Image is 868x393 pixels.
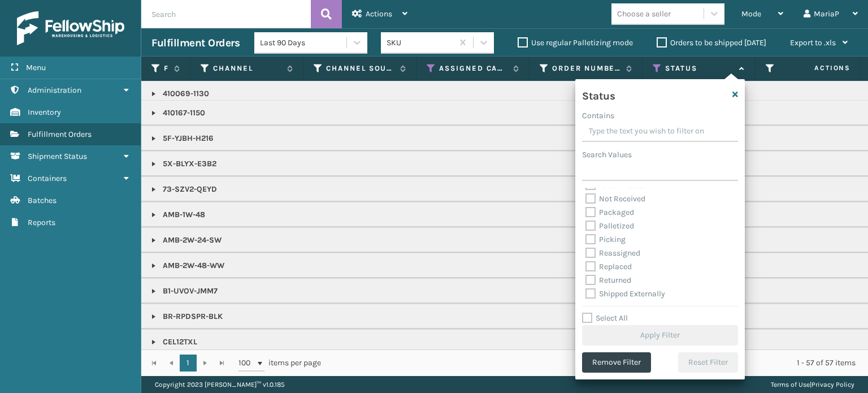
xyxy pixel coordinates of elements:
[28,85,81,95] span: Administration
[582,110,614,122] label: Contains
[771,381,810,388] a: Terms of Use
[26,63,46,72] span: Menu
[585,289,665,299] label: Shipped Externally
[17,11,124,45] img: logo
[28,218,55,227] span: Reports
[585,262,632,271] label: Replaced
[28,174,67,183] span: Containers
[665,63,734,74] label: Status
[439,63,507,74] label: Assigned Carrier Service
[582,86,615,103] h4: Status
[585,248,640,258] label: Reassigned
[238,355,321,372] span: items per page
[151,36,240,50] h3: Fulfillment Orders
[582,313,628,323] label: Select All
[164,63,168,74] label: Fulfillment Order Id
[28,196,57,205] span: Batches
[678,352,738,373] button: Reset Filter
[366,9,392,19] span: Actions
[552,63,620,74] label: Order Number
[155,376,285,393] p: Copyright 2023 [PERSON_NAME]™ v 1.0.185
[585,208,634,217] label: Packaged
[213,63,281,74] label: Channel
[617,8,671,20] div: Choose a seller
[337,357,856,369] div: 1 - 57 of 57 items
[582,149,632,161] label: Search Values
[811,381,854,388] a: Privacy Policy
[28,107,61,117] span: Inventory
[790,38,836,47] span: Export to .xls
[582,352,651,373] button: Remove Filter
[585,235,626,244] label: Picking
[518,38,633,47] label: Use regular Palletizing mode
[741,9,761,19] span: Mode
[585,221,634,231] label: Palletized
[238,357,255,369] span: 100
[260,37,348,49] div: Last 90 Days
[28,129,92,139] span: Fulfillment Orders
[585,275,631,285] label: Returned
[657,38,766,47] label: Orders to be shipped [DATE]
[326,63,394,74] label: Channel Source
[28,152,87,161] span: Shipment Status
[582,325,738,346] button: Apply Filter
[180,355,197,372] a: 1
[779,59,857,77] span: Actions
[582,122,738,142] input: Type the text you wish to filter on
[585,194,645,204] label: Not Received
[387,37,454,49] div: SKU
[771,376,854,393] div: |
